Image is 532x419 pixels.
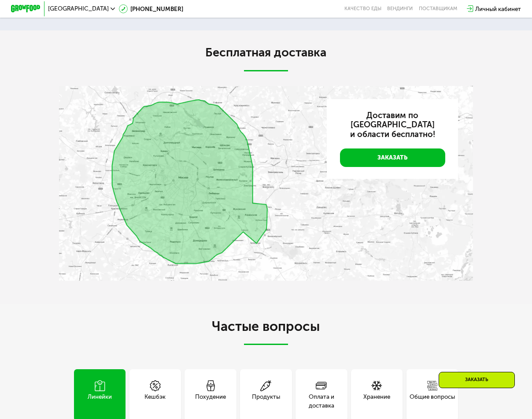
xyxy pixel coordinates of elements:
[296,392,347,410] div: Оплата и доставка
[88,392,112,410] div: Линейки
[439,372,515,388] div: Заказать
[410,392,455,410] div: Общие вопросы
[59,319,473,345] h2: Частые вопросы
[59,45,473,60] h2: Бесплатная доставка
[419,6,457,11] div: поставщикам
[48,6,109,11] span: [GEOGRAPHIC_DATA]
[340,111,445,140] h3: Доставим по [GEOGRAPHIC_DATA] и области бесплатно!
[363,392,390,410] div: Хранение
[195,392,226,410] div: Похудение
[59,86,473,280] img: qjxAnTPE20vLBGq3.webp
[344,6,381,11] a: Качество еды
[252,392,280,410] div: Продукты
[475,4,521,13] div: Личный кабинет
[144,392,166,410] div: Кешбэк
[340,148,445,167] a: Заказать
[387,6,413,11] a: Вендинги
[119,4,184,13] a: [PHONE_NUMBER]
